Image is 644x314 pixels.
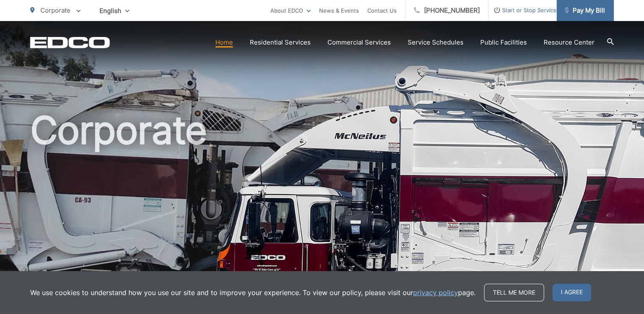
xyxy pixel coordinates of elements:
[327,37,391,47] a: Commercial Services
[544,37,594,47] a: Resource Center
[30,288,476,298] p: We use cookies to understand how you use our site and to improve your experience. To view our pol...
[565,5,605,16] span: Pay My Bill
[480,37,527,47] a: Public Facilities
[250,37,311,47] a: Residential Services
[30,37,110,48] a: EDCD logo. Return to the homepage.
[552,284,591,301] span: I agree
[93,3,136,18] span: English
[408,37,463,47] a: Service Schedules
[319,5,359,16] a: News & Events
[367,5,397,16] a: Contact Us
[413,288,458,298] a: privacy policy
[215,37,233,47] a: Home
[484,284,544,301] a: Tell me more
[40,6,71,14] span: Corporate
[270,5,311,16] a: About EDCO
